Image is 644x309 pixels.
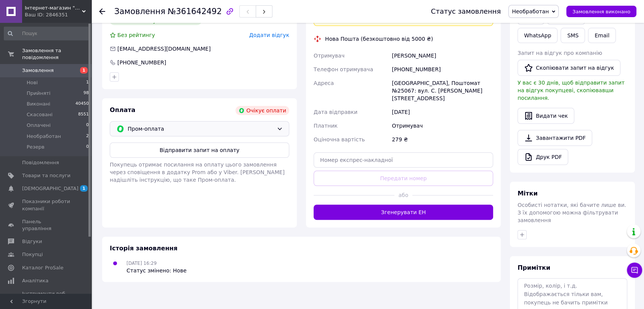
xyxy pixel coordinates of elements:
[390,62,495,76] div: [PHONE_NUMBER]
[27,79,38,86] span: Нові
[22,159,59,166] span: Повідомлення
[390,133,495,146] div: 279 ₴
[566,6,636,17] button: Замовлення виконано
[117,46,211,52] span: [EMAIL_ADDRESS][DOMAIN_NAME]
[314,80,334,86] span: Адреса
[27,133,61,140] span: Необработан
[86,122,89,129] span: 0
[114,7,165,16] span: Замовлення
[314,123,338,129] span: Платник
[627,263,642,278] button: Чат з покупцем
[127,261,157,266] span: [DATE] 16:29
[22,47,91,61] span: Замовлення та повідомлення
[431,8,501,15] div: Статус замовлення
[517,130,592,146] a: Завантажити PDF
[110,162,285,183] span: Покупець отримає посилання на оплату цього замовлення через сповіщення в додатку Prom або у Viber...
[517,50,602,56] span: Запит на відгук про компанію
[27,122,51,129] span: Оплачені
[517,80,625,101] span: У вас є 30 днів, щоб відправити запит на відгук покупцеві, скопіювавши посилання.
[390,119,495,133] div: Отримувач
[86,144,89,150] span: 0
[22,185,78,192] span: [DEMOGRAPHIC_DATA]
[314,205,493,220] button: Згенерувати ЕН
[4,27,90,40] input: Пошук
[394,191,412,199] span: або
[512,8,549,14] span: Необработан
[22,277,48,284] span: Аналітика
[314,136,365,142] span: Оціночна вартість
[517,264,550,271] span: Примітки
[314,109,357,115] span: Дата відправки
[22,251,43,258] span: Покупці
[314,66,373,72] span: Телефон отримувача
[22,218,70,232] span: Панель управління
[99,8,105,15] div: Повернутися назад
[22,67,54,74] span: Замовлення
[117,59,167,66] div: [PHONE_NUMBER]
[22,198,70,212] span: Показники роботи компанії
[83,90,89,97] span: 98
[517,190,538,197] span: Мітки
[517,108,574,124] button: Видати чек
[80,185,88,192] span: 1
[168,7,222,16] span: №361642492
[75,101,89,107] span: 40450
[22,290,70,304] span: Інструменти веб-майстра та SEO
[86,79,89,86] span: 1
[517,28,557,43] a: WhatsApp
[22,172,70,179] span: Товари та послуги
[390,76,495,105] div: [GEOGRAPHIC_DATA], Поштомат №25067: вул. С. [PERSON_NAME][STREET_ADDRESS]
[390,105,495,119] div: [DATE]
[27,90,50,97] span: Прийняті
[235,106,289,115] div: Очікує оплати
[110,245,178,252] span: Історія замовлення
[128,125,274,133] span: Пром-оплата
[249,32,289,38] span: Додати відгук
[22,264,63,271] span: Каталог ProSale
[27,101,50,107] span: Виконані
[78,111,89,118] span: 8551
[314,53,344,59] span: Отримувач
[110,142,289,158] button: Відправити запит на оплату
[22,238,42,245] span: Відгуки
[27,144,45,150] span: Резерв
[314,152,493,168] input: Номер експрес-накладної
[561,28,585,43] button: SMS
[517,149,568,165] a: Друк PDF
[517,60,620,76] button: Скопіювати запит на відгук
[517,202,626,223] span: Особисті нотатки, які бачите лише ви. З їх допомогою можна фільтрувати замовлення
[27,111,53,118] span: Скасовані
[390,49,495,62] div: [PERSON_NAME]
[25,5,82,11] span: Інтернет-магазин "Flattop"
[572,9,630,14] span: Замовлення виконано
[25,11,91,18] div: Ваш ID: 2846351
[110,106,135,114] span: Оплата
[323,35,435,43] div: Нова Пошта (безкоштовно від 5000 ₴)
[127,267,187,274] div: Статус змінено: Нове
[588,28,616,43] button: Email
[86,133,89,140] span: 2
[117,32,155,38] span: Без рейтингу
[80,67,88,74] span: 1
